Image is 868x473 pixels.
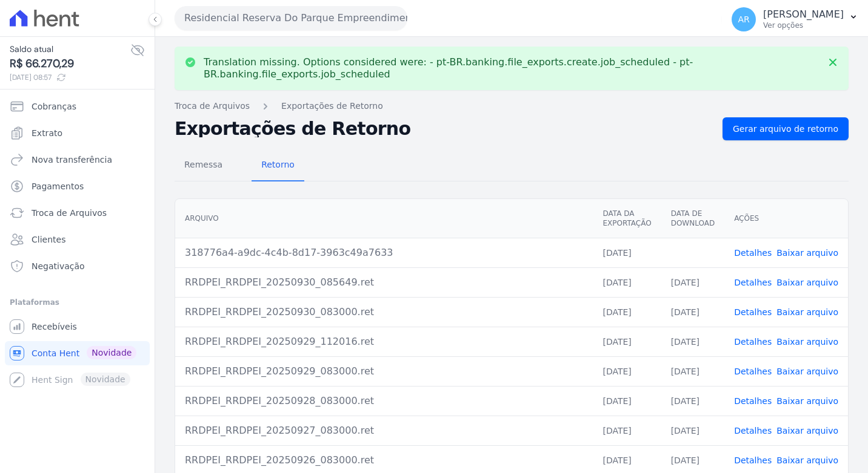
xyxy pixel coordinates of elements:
span: Clientes [32,233,65,246]
td: [DATE] [661,356,724,386]
a: Detalhes [734,426,772,435]
a: Baixar arquivo [776,307,838,317]
h2: Exportações de Retorno [175,120,713,137]
a: Baixar arquivo [776,278,838,287]
a: Detalhes [734,248,772,258]
span: Novidade [87,346,136,359]
a: Pagamentos [5,174,150,198]
td: [DATE] [593,267,661,297]
div: RRDPEI_RRDPEI_20250929_112016.ret [185,334,583,349]
div: RRDPEI_RRDPEI_20250930_085649.ret [185,275,583,290]
nav: Sidebar [10,94,145,392]
div: RRDPEI_RRDPEI_20250926_083000.ret [185,453,583,468]
td: [DATE] [661,297,724,327]
nav: Breadcrumb [175,100,849,113]
th: Ações [724,199,848,238]
a: Baixar arquivo [776,426,838,435]
p: Ver opções [763,21,844,30]
span: Extrato [32,127,62,139]
td: [DATE] [593,327,661,356]
span: Gerar arquivo de retorno [733,123,838,135]
span: Retorno [254,152,302,177]
a: Detalhes [734,455,772,465]
span: R$ 66.270,29 [10,56,130,72]
span: Nova transferência [32,154,112,166]
span: AR [738,15,749,24]
a: Conta Hent Novidade [5,341,150,365]
td: [DATE] [661,386,724,416]
a: Nova transferência [5,148,150,172]
a: Baixar arquivo [776,337,838,347]
span: Remessa [177,152,230,177]
span: Recebíveis [32,321,77,333]
td: [DATE] [593,356,661,386]
a: Extrato [5,121,150,145]
div: RRDPEI_RRDPEI_20250927_083000.ret [185,423,583,438]
td: [DATE] [593,238,661,267]
p: Translation missing. Options considered were: - pt-BR.banking.file_exports.create.job_scheduled -... [204,56,820,80]
span: Cobranças [32,100,76,113]
th: Data de Download [661,199,724,238]
span: [DATE] 08:57 [10,72,130,83]
a: Detalhes [734,337,772,347]
a: Troca de Arquivos [175,100,250,113]
a: Cobranças [5,94,150,119]
td: [DATE] [593,386,661,416]
a: Detalhes [734,307,772,317]
a: Baixar arquivo [776,367,838,376]
div: RRDPEI_RRDPEI_20250930_083000.ret [185,305,583,319]
button: Residencial Reserva Do Parque Empreendimento Imobiliario LTDA [175,6,407,30]
div: RRDPEI_RRDPEI_20250928_083000.ret [185,394,583,408]
td: [DATE] [661,267,724,297]
td: [DATE] [661,416,724,445]
a: Baixar arquivo [776,248,838,258]
button: AR [PERSON_NAME] Ver opções [722,2,868,36]
span: Pagamentos [32,180,84,192]
span: Negativação [32,260,85,272]
a: Gerar arquivo de retorno [723,117,849,140]
a: Recebíveis [5,315,150,339]
a: Detalhes [734,396,772,406]
a: Remessa [175,150,232,181]
a: Baixar arquivo [776,396,838,406]
p: [PERSON_NAME] [763,8,844,21]
a: Baixar arquivo [776,455,838,465]
a: Detalhes [734,367,772,376]
a: Troca de Arquivos [5,201,150,225]
span: Troca de Arquivos [32,207,107,219]
th: Arquivo [175,199,593,238]
th: Data da Exportação [593,199,661,238]
td: [DATE] [661,327,724,356]
span: Conta Hent [32,347,79,359]
td: [DATE] [593,297,661,327]
div: 318776a4-a9dc-4c4b-8d17-3963c49a7633 [185,246,583,260]
a: Detalhes [734,278,772,287]
a: Clientes [5,227,150,252]
span: Saldo atual [10,43,130,56]
a: Exportações de Retorno [281,100,383,113]
td: [DATE] [593,416,661,445]
div: Plataformas [10,295,145,310]
div: RRDPEI_RRDPEI_20250929_083000.ret [185,364,583,379]
a: Negativação [5,254,150,278]
a: Retorno [252,150,304,181]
